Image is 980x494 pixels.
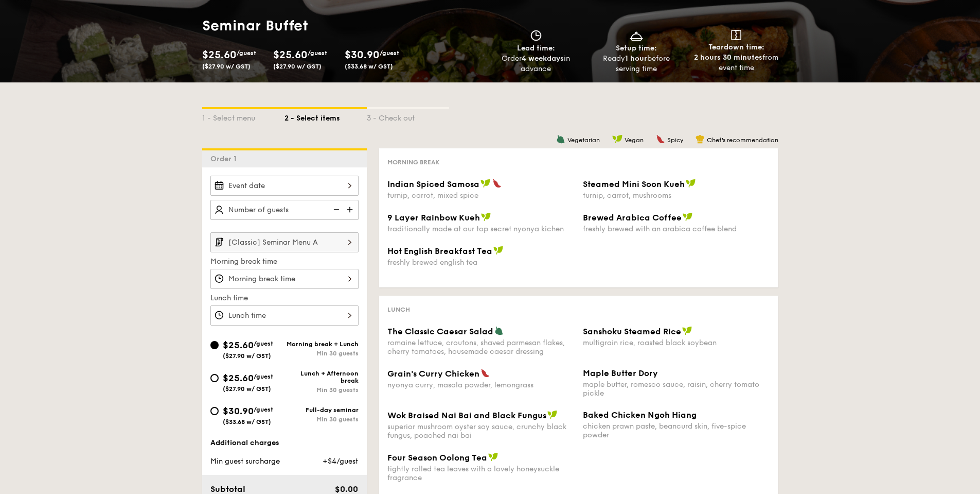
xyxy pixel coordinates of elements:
[202,49,237,61] span: $25.60
[707,137,778,144] span: Chef's recommendation
[284,406,359,414] div: Full-day seminar
[345,49,380,61] span: $30.90
[223,372,254,384] span: $25.60
[284,386,359,394] div: Min 30 guests
[328,200,343,219] img: icon-reduce.1d2dbef1.svg
[387,422,575,440] div: superior mushroom oyster soy sauce, crunchy black fungus, poached nai bai
[254,406,273,413] span: /guest
[210,438,359,448] div: Additional charges
[210,257,359,267] label: Morning break time
[345,63,393,70] span: ($33.68 w/ GST)
[567,137,600,144] span: Vegetarian
[380,49,399,57] span: /guest
[387,191,575,200] div: turnip, carrot, mixed spice
[210,293,359,303] label: Lunch time
[223,339,254,351] span: $25.60
[686,179,696,188] img: icon-vegan.f8ff3823.svg
[583,380,770,398] div: maple butter, romesco sauce, raisin, cherry tomato pickle
[682,326,692,335] img: icon-vegan.f8ff3823.svg
[387,306,410,313] span: Lunch
[583,410,697,420] span: Baked Chicken Ngoh Hiang
[522,54,564,63] strong: 4 weekdays
[210,484,245,494] span: Subtotal
[696,134,705,144] img: icon-chef-hat.a58ddaea.svg
[210,305,359,326] input: Lunch time
[367,109,449,124] div: 3 - Check out
[387,465,575,482] div: tightly rolled tea leaves with a lovely honeysuckle fragrance
[481,212,491,222] img: icon-vegan.f8ff3823.svg
[387,453,487,463] span: Four Season Oolong Tea
[708,43,764,52] span: Teardown time:
[547,410,558,419] img: icon-vegan.f8ff3823.svg
[387,327,493,336] span: The Classic Caesar Salad
[583,225,770,233] div: freshly brewed with an arabica coffee blend
[273,49,308,61] span: $25.60
[583,422,770,439] div: chicken prawn paste, beancurd skin, five-spice powder
[667,137,683,144] span: Spicy
[612,134,622,144] img: icon-vegan.f8ff3823.svg
[223,352,271,360] span: ($27.90 w/ GST)
[202,109,284,124] div: 1 - Select menu
[323,457,358,466] span: +$4/guest
[335,484,358,494] span: $0.00
[284,109,367,124] div: 2 - Select items
[731,30,741,40] img: icon-teardown.65201eee.svg
[387,381,575,389] div: nyonya curry, masala powder, lemongrass
[237,49,256,57] span: /guest
[223,405,254,417] span: $30.90
[210,200,359,220] input: Number of guests
[583,338,770,347] div: multigrain rice, roasted black soybean
[284,416,359,423] div: Min 30 guests
[690,53,782,73] div: from event time
[343,200,359,219] img: icon-add.58712e84.svg
[387,246,492,256] span: Hot English Breakfast Tea
[284,340,359,348] div: Morning break + Lunch
[223,385,271,393] span: ($27.90 w/ GST)
[629,30,644,41] img: icon-dish.430c3a2e.svg
[590,54,682,74] div: Ready before serving time
[387,258,575,267] div: freshly brewed english tea
[210,457,280,466] span: Min guest surcharge
[308,49,327,57] span: /guest
[492,179,502,188] img: icon-spicy.37a8142b.svg
[583,179,685,189] span: Steamed Mini Soon Kueh
[210,155,241,163] span: Order 1
[254,373,273,380] span: /guest
[480,179,491,188] img: icon-vegan.f8ff3823.svg
[202,63,251,70] span: ($27.90 w/ GST)
[556,134,565,144] img: icon-vegetarian.fe4039eb.svg
[223,418,271,425] span: ($33.68 w/ GST)
[494,326,504,335] img: icon-vegetarian.fe4039eb.svg
[202,16,408,35] h1: Seminar Buffet
[210,407,219,415] input: $30.90/guest($33.68 w/ GST)Full-day seminarMin 30 guests
[694,53,762,62] strong: 2 hours 30 minutes
[625,54,647,63] strong: 1 hour
[683,212,693,222] img: icon-vegan.f8ff3823.svg
[656,134,665,144] img: icon-spicy.37a8142b.svg
[210,374,219,382] input: $25.60/guest($27.90 w/ GST)Lunch + Afternoon breakMin 30 guests
[583,191,770,200] div: turnip, carrot, mushrooms
[387,159,439,166] span: Morning break
[480,368,490,378] img: icon-spicy.37a8142b.svg
[284,370,359,384] div: Lunch + Afternoon break
[583,213,682,223] span: Brewed Arabica Coffee
[387,411,546,420] span: Wok Braised Nai Bai and Black Fungus
[490,54,582,74] div: Order in advance
[273,63,322,70] span: ($27.90 w/ GST)
[583,368,658,378] span: Maple Butter Dory
[284,350,359,357] div: Min 30 guests
[254,340,273,347] span: /guest
[493,246,504,255] img: icon-vegan.f8ff3823.svg
[528,30,544,41] img: icon-clock.2db775ea.svg
[625,137,644,144] span: Vegan
[488,452,498,462] img: icon-vegan.f8ff3823.svg
[387,369,479,379] span: Grain's Curry Chicken
[387,225,575,233] div: traditionally made at our top secret nyonya kichen
[210,176,359,196] input: Event date
[583,327,681,336] span: Sanshoku Steamed Rice
[387,213,480,223] span: 9 Layer Rainbow Kueh
[387,338,575,356] div: romaine lettuce, croutons, shaved parmesan flakes, cherry tomatoes, housemade caesar dressing
[387,179,479,189] span: Indian Spiced Samosa
[616,44,657,53] span: Setup time:
[341,232,359,252] img: icon-chevron-right.3c0dfbd6.svg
